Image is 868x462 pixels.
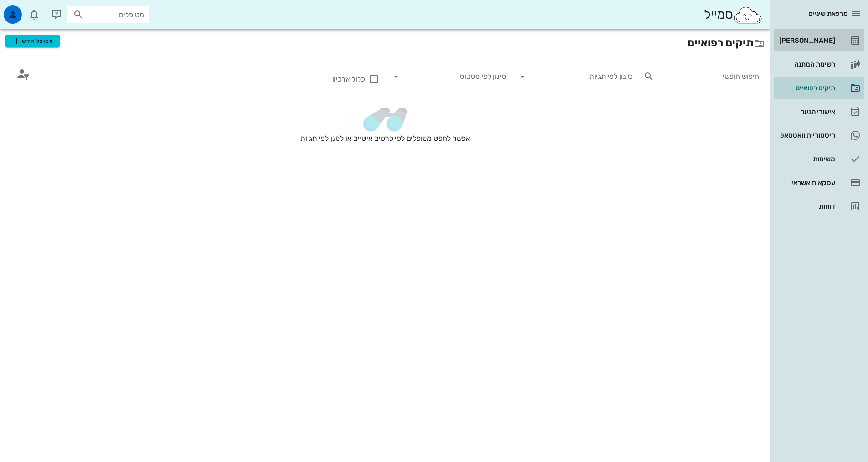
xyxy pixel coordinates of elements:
[774,124,864,146] a: היסטוריית וואטסאפ
[27,7,32,13] span: תג
[777,203,835,210] div: דוחות
[362,106,408,133] img: telescope.1f74601d.png
[774,172,864,194] a: עסקאות אשראי
[5,98,765,173] div: אפשר לחפש מטופלים לפי פרטים אישיים או לסנן לפי תגיות
[774,77,864,99] a: תיקים רפואיים
[390,69,506,84] div: סינון לפי סטטוס
[777,84,835,92] div: תיקים רפואיים
[517,69,633,84] div: סינון לפי תגיות
[808,10,848,18] span: מרפאת שיניים
[11,36,54,46] span: מטופל חדש
[777,132,835,139] div: היסטוריית וואטסאפ
[777,179,835,186] div: עסקאות אשראי
[774,195,864,217] a: דוחות
[704,5,763,25] div: סמייל
[777,108,835,115] div: אישורי הגעה
[774,148,864,170] a: משימות
[5,35,765,51] h2: תיקים רפואיים
[777,155,835,163] div: משימות
[777,37,835,44] div: [PERSON_NAME]
[264,75,365,84] label: כלול ארכיון
[5,35,60,47] button: מטופל חדש
[774,30,864,51] a: [PERSON_NAME]
[777,61,835,68] div: רשימת המתנה
[774,53,864,75] a: רשימת המתנה
[11,62,35,86] button: חיפוש מתקדם
[733,6,763,24] img: SmileCloud logo
[774,101,864,123] a: אישורי הגעה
